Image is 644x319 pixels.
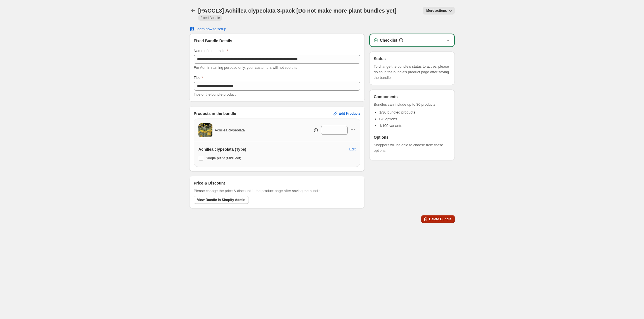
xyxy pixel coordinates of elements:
[379,117,397,121] span: 0/3 options
[194,188,321,194] span: Please change the price & discount in the product page after saving the bundle
[374,134,450,140] h3: Options
[197,198,245,202] span: View Bundle in Shopify Admin
[374,56,450,62] h3: Status
[194,75,203,81] label: Title
[194,111,236,116] h3: Products in the bundle
[429,217,451,221] span: Delete Bundle
[379,110,415,114] span: 1/30 bundled products
[423,7,455,15] button: More actions
[374,64,450,81] span: To change the bundle's status to active, please do so in the bundle's product page after saving t...
[194,65,297,70] span: For Admin naming purpose only, your customers will not see this
[194,48,228,54] label: Name of the bundle
[194,92,236,96] span: Title of the bundle product
[339,111,360,116] span: Edit Products
[215,127,245,133] span: Achillea clypeolata
[186,25,230,33] button: Learn how to setup
[329,109,364,118] button: Edit Products
[421,215,455,223] button: Delete Bundle
[374,102,450,107] span: Bundles can include up to 30 products
[194,38,360,44] h3: Fixed Bundle Details
[374,94,398,100] h3: Components
[374,142,450,153] span: Shoppers will be able to choose from these options
[426,8,447,13] span: More actions
[194,180,225,186] h3: Price & Discount
[380,37,397,43] h3: Checklist
[198,123,212,137] img: Achillea clypeolata
[200,16,220,20] span: Fixed Bundle
[198,146,246,152] h3: Achillea clypeolata (Type)
[194,196,249,204] button: View Bundle in Shopify Admin
[198,7,396,14] h1: [PACCL3] Achillea clypeolata 3-pack [Do not make more plant bundles yet]
[346,145,359,154] button: Edit
[206,156,241,160] span: Single plant (Midi Pot)
[379,124,402,128] span: 1/100 variants
[195,27,226,31] span: Learn how to setup
[189,7,197,15] button: Back
[349,147,356,152] span: Edit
